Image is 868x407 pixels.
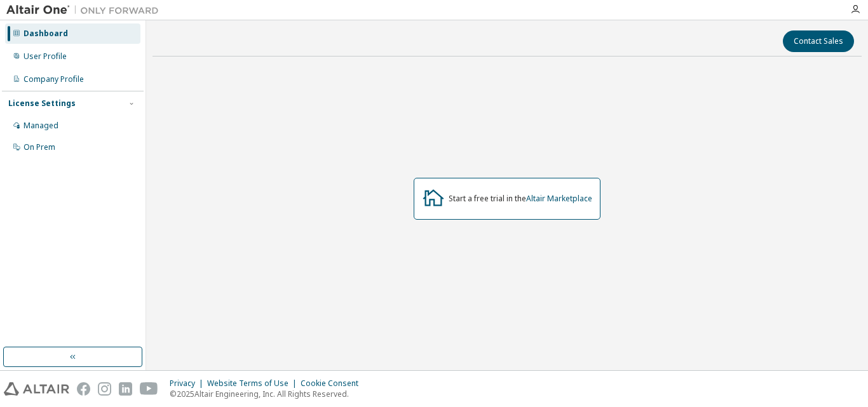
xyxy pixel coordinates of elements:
[449,194,592,204] div: Start a free trial in the
[4,382,69,396] img: altair_logo.svg
[24,51,67,62] div: User Profile
[783,30,854,52] button: Contact Sales
[98,382,111,396] img: instagram.svg
[6,4,165,17] img: Altair One
[301,378,366,389] div: Cookie Consent
[207,378,301,389] div: Website Terms of Use
[526,193,592,204] a: Altair Marketplace
[119,382,132,396] img: linkedin.svg
[24,121,58,131] div: Managed
[140,382,158,396] img: youtube.svg
[170,378,207,389] div: Privacy
[170,389,366,399] p: © 2025 Altair Engineering, Inc. All Rights Reserved.
[24,74,84,84] div: Company Profile
[77,382,90,396] img: facebook.svg
[8,98,76,109] div: License Settings
[24,142,55,152] div: On Prem
[24,29,68,39] div: Dashboard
